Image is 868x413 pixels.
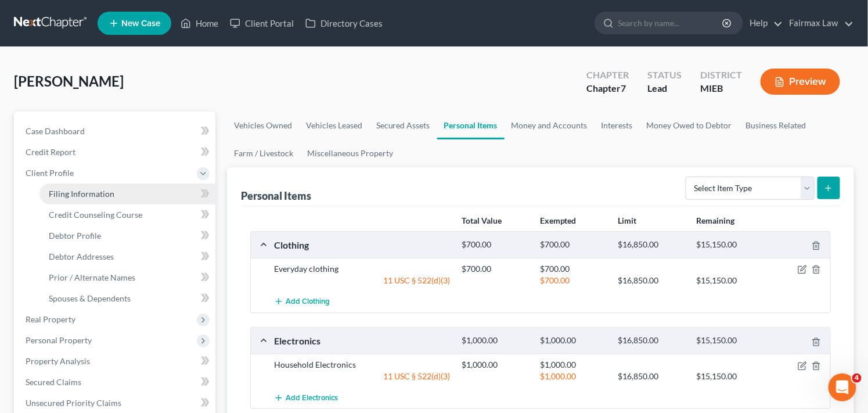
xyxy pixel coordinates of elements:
[690,371,769,382] div: $15,150.00
[613,275,691,286] div: $16,850.00
[268,275,456,286] div: 11 USC § 522(d)(3)
[829,374,856,401] iframe: Intercom live chat
[700,69,742,82] div: District
[300,13,388,34] a: Directory Cases
[534,263,613,275] div: $700.00
[618,12,724,34] input: Search by name...
[534,335,613,346] div: $1,000.00
[761,69,840,95] button: Preview
[49,210,142,220] span: Credit Counseling Course
[49,231,101,240] span: Debtor Profile
[121,19,160,28] span: New Case
[784,13,853,34] a: Fairmax Law
[26,398,121,408] span: Unsecured Priority Claims
[241,189,311,203] div: Personal Items
[647,82,682,95] div: Lead
[16,372,215,393] a: Secured Claims
[690,239,769,250] div: $15,150.00
[49,252,114,261] span: Debtor Addresses
[456,263,534,275] div: $700.00
[586,69,629,82] div: Chapter
[268,239,456,251] div: Clothing
[16,142,215,163] a: Credit Report
[613,371,691,382] div: $16,850.00
[26,168,74,178] span: Client Profile
[14,73,124,89] span: [PERSON_NAME]
[534,371,613,382] div: $1,000.00
[274,387,338,408] button: Add Electronics
[613,239,691,250] div: $16,850.00
[26,314,75,324] span: Real Property
[227,112,299,139] a: Vehicles Owned
[286,297,330,307] span: Add Clothing
[26,126,85,136] span: Case Dashboard
[586,82,629,95] div: Chapter
[456,359,534,371] div: $1,000.00
[595,112,640,139] a: Interests
[299,112,369,139] a: Vehicles Leased
[456,335,534,346] div: $1,000.00
[268,263,456,275] div: Everyday clothing
[49,293,131,303] span: Spouses & Dependents
[286,393,338,403] span: Add Electronics
[39,225,215,246] a: Debtor Profile
[697,216,735,225] strong: Remaining
[39,288,215,309] a: Spouses & Dependents
[534,275,613,286] div: $700.00
[39,184,215,204] a: Filing Information
[739,112,813,139] a: Business Related
[274,291,330,313] button: Add Clothing
[647,69,682,82] div: Status
[690,335,769,346] div: $15,150.00
[16,121,215,142] a: Case Dashboard
[49,189,114,199] span: Filing Information
[534,359,613,371] div: $1,000.00
[268,359,456,371] div: Household Electronics
[621,82,626,94] span: 7
[300,139,400,167] a: Miscellaneous Property
[540,216,577,225] strong: Exempted
[852,374,862,383] span: 4
[268,335,456,347] div: Electronics
[268,371,456,382] div: 11 USC § 522(d)(3)
[369,112,437,139] a: Secured Assets
[456,239,534,250] div: $700.00
[640,112,739,139] a: Money Owed to Debtor
[618,216,637,225] strong: Limit
[16,351,215,372] a: Property Analysis
[39,267,215,288] a: Prior / Alternate Names
[39,204,215,225] a: Credit Counseling Course
[49,272,135,282] span: Prior / Alternate Names
[700,82,742,95] div: MIEB
[175,13,224,34] a: Home
[224,13,300,34] a: Client Portal
[26,147,75,157] span: Credit Report
[26,335,92,345] span: Personal Property
[744,13,783,34] a: Help
[690,275,769,286] div: $15,150.00
[26,356,90,366] span: Property Analysis
[26,377,81,387] span: Secured Claims
[39,246,215,267] a: Debtor Addresses
[534,239,613,250] div: $700.00
[462,216,502,225] strong: Total Value
[613,335,691,346] div: $16,850.00
[227,139,300,167] a: Farm / Livestock
[505,112,595,139] a: Money and Accounts
[437,112,505,139] a: Personal Items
